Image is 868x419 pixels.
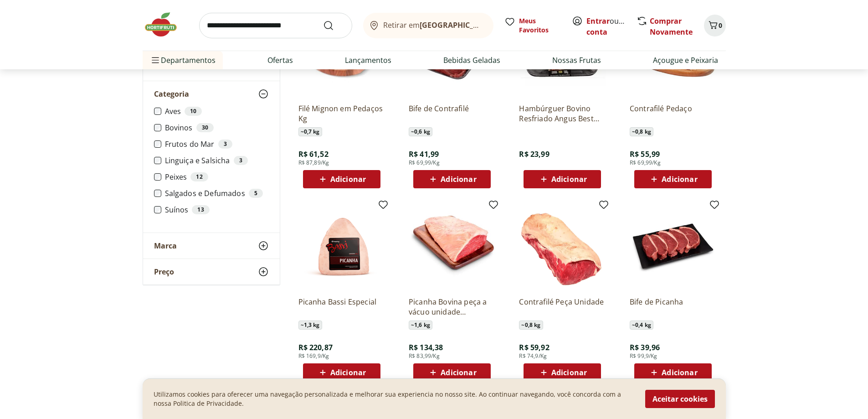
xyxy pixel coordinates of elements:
button: Adicionar [524,170,601,188]
img: Picanha Bovina peça a vácuo unidade aproximadamente 1,6kg [409,203,495,290]
span: Retirar em [383,21,484,29]
span: R$ 69,99/Kg [630,159,661,166]
a: Contrafilé Peça Unidade [519,297,606,317]
button: Marca [143,233,280,259]
span: R$ 99,9/Kg [630,352,657,360]
button: Aceitar cookies [645,390,715,408]
button: Adicionar [634,363,712,382]
button: Retirar em[GEOGRAPHIC_DATA]/[GEOGRAPHIC_DATA] [363,13,493,38]
label: Aves [165,107,269,116]
span: Departamentos [150,49,216,71]
a: Ofertas [267,55,293,66]
a: Filé Mignon em Pedaços Kg [298,103,385,124]
label: Peixes [165,172,269,181]
img: Hortifruti [143,11,188,38]
div: 3 [234,156,248,165]
button: Preço [143,259,280,285]
button: Categoria [143,81,280,107]
p: Utilizamos cookies para oferecer uma navegação personalizada e melhorar sua experiencia no nosso ... [154,390,634,408]
div: 13 [192,205,209,214]
span: R$ 55,99 [630,149,660,159]
span: Adicionar [330,369,366,376]
label: Bovinos [165,123,269,132]
a: Açougue e Peixaria [653,55,718,66]
button: Adicionar [524,363,601,382]
span: Meus Favoritos [519,16,561,35]
a: Picanha Bovina peça a vácuo unidade aproximadamente 1,6kg [409,297,495,317]
span: ou [586,16,627,37]
span: Adicionar [330,176,366,183]
a: Contrafilé Pedaço [630,103,716,124]
button: Submit Search [323,20,345,31]
span: 0 [719,21,722,30]
div: 5 [249,189,263,198]
a: Bife de Contrafilé [409,103,495,124]
span: Adicionar [441,369,476,376]
button: Adicionar [303,170,380,188]
span: R$ 41,99 [409,149,439,159]
button: Adicionar [413,363,491,382]
label: Frutos do Mar [165,140,269,149]
a: Picanha Bassi Especial [298,297,385,317]
img: Picanha Bassi Especial [298,203,385,290]
span: R$ 39,96 [630,342,660,352]
a: Comprar Novamente [650,16,693,37]
span: Marca [154,241,177,250]
span: Adicionar [551,176,587,183]
div: 3 [218,140,232,149]
a: Meus Favoritos [504,16,561,35]
div: 30 [196,123,214,132]
span: R$ 83,99/Kg [409,352,440,360]
span: Preço [154,267,174,276]
span: R$ 134,38 [409,342,443,352]
span: R$ 61,52 [298,149,329,159]
span: ~ 1,3 kg [298,321,322,330]
a: Hambúrguer Bovino Resfriado Angus Best Beef 300g [519,103,606,124]
span: ~ 1,6 kg [409,321,432,330]
span: R$ 23,99 [519,149,549,159]
a: Nossas Frutas [552,55,601,66]
span: Adicionar [551,369,587,376]
button: Carrinho [704,15,726,36]
span: Adicionar [662,369,697,376]
img: Bife de Picanha [630,203,716,290]
span: ~ 0,7 kg [298,127,322,136]
span: Categoria [154,89,189,98]
a: Criar conta [586,16,637,37]
span: R$ 169,9/Kg [298,352,329,360]
img: Contrafilé Peça Unidade [519,203,606,290]
span: R$ 59,92 [519,342,549,352]
div: Categoria [143,107,280,233]
span: R$ 220,87 [298,342,333,352]
a: Entrar [586,16,610,26]
span: ~ 0,8 kg [519,321,543,330]
div: 12 [190,172,208,181]
span: ~ 0,4 kg [630,321,653,330]
b: [GEOGRAPHIC_DATA]/[GEOGRAPHIC_DATA] [420,20,573,30]
span: R$ 87,89/Kg [298,159,329,166]
button: Adicionar [634,170,712,188]
input: search [199,13,352,38]
span: Adicionar [662,176,697,183]
span: ~ 0,8 kg [630,127,653,136]
label: Salgados e Defumados [165,189,269,198]
span: ~ 0,6 kg [409,127,432,136]
a: Lançamentos [345,55,391,66]
a: Bife de Picanha [630,297,716,317]
button: Menu [150,49,161,71]
label: Suínos [165,205,269,214]
a: Bebidas Geladas [443,55,500,66]
span: R$ 74,9/Kg [519,352,547,360]
div: 10 [185,107,202,116]
button: Adicionar [303,363,380,382]
span: Adicionar [441,176,476,183]
span: R$ 69,99/Kg [409,159,440,166]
